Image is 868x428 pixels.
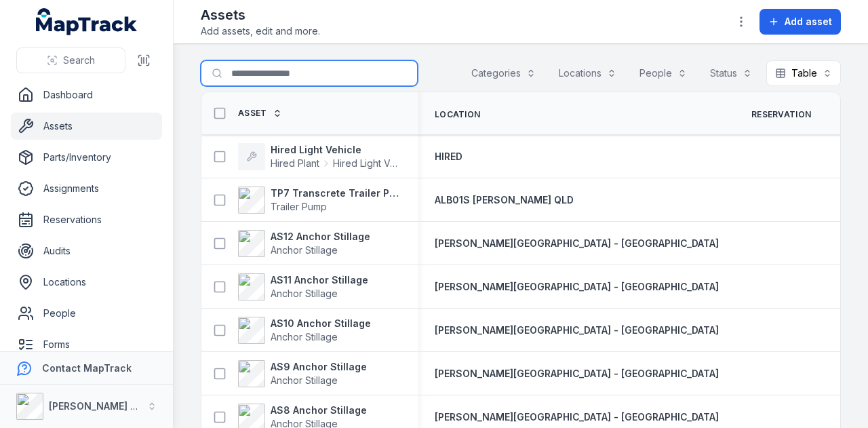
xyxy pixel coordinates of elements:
button: Table [766,60,841,86]
a: AS11 Anchor StillageAnchor Stillage [238,273,368,300]
span: [PERSON_NAME][GEOGRAPHIC_DATA] - [GEOGRAPHIC_DATA] [435,281,719,292]
span: Search [63,54,95,67]
a: [PERSON_NAME][GEOGRAPHIC_DATA] - [GEOGRAPHIC_DATA] [435,324,719,337]
span: Trailer Pump [271,201,327,212]
strong: AS11 Anchor Stillage [271,273,368,287]
strong: AS8 Anchor Stillage [271,404,367,417]
a: AS10 Anchor StillageAnchor Stillage [238,317,371,344]
span: [PERSON_NAME][GEOGRAPHIC_DATA] - [GEOGRAPHIC_DATA] [435,324,719,336]
a: People [11,300,162,327]
strong: AS10 Anchor Stillage [271,317,371,330]
a: MapTrack [36,8,138,35]
span: Asset [238,108,267,119]
strong: [PERSON_NAME] Group [49,400,160,412]
span: Add assets, edit and more. [201,24,320,38]
a: Audits [11,237,162,265]
a: TP7 Transcrete Trailer PumpTrailer Pump [238,187,402,214]
a: [PERSON_NAME][GEOGRAPHIC_DATA] - [GEOGRAPHIC_DATA] [435,410,719,424]
strong: AS12 Anchor Stillage [271,230,370,244]
a: Assignments [11,175,162,202]
span: HIRED [435,151,462,162]
span: [PERSON_NAME][GEOGRAPHIC_DATA] - [GEOGRAPHIC_DATA] [435,411,719,423]
span: Location [435,109,480,120]
span: ALB01S [PERSON_NAME] QLD [435,194,574,206]
a: [PERSON_NAME][GEOGRAPHIC_DATA] - [GEOGRAPHIC_DATA] [435,237,719,250]
a: Parts/Inventory [11,144,162,171]
a: Forms [11,331,162,358]
span: Reservation [751,109,811,120]
span: Hired Light Vehicle [333,157,402,170]
a: HIRED [435,150,462,163]
a: Assets [11,113,162,140]
a: Asset [238,108,282,119]
span: Add asset [785,15,832,28]
strong: TP7 Transcrete Trailer Pump [271,187,402,200]
span: Anchor Stillage [271,331,338,343]
strong: Contact MapTrack [42,362,132,374]
button: People [631,60,696,86]
h2: Assets [201,5,320,24]
a: AS9 Anchor StillageAnchor Stillage [238,360,367,387]
a: AS12 Anchor StillageAnchor Stillage [238,230,370,257]
a: Hired Light VehicleHired PlantHired Light Vehicle [238,143,402,170]
a: Locations [11,269,162,296]
a: Dashboard [11,81,162,109]
span: Anchor Stillage [271,374,338,386]
span: Anchor Stillage [271,244,338,256]
a: ALB01S [PERSON_NAME] QLD [435,193,574,207]
a: [PERSON_NAME][GEOGRAPHIC_DATA] - [GEOGRAPHIC_DATA] [435,367,719,381]
span: Anchor Stillage [271,288,338,299]
a: Reservations [11,206,162,233]
button: Locations [550,60,625,86]
span: Hired Plant [271,157,319,170]
span: [PERSON_NAME][GEOGRAPHIC_DATA] - [GEOGRAPHIC_DATA] [435,368,719,379]
strong: AS9 Anchor Stillage [271,360,367,374]
button: Status [701,60,761,86]
button: Add asset [759,9,841,35]
button: Categories [462,60,545,86]
button: Search [16,47,125,73]
a: [PERSON_NAME][GEOGRAPHIC_DATA] - [GEOGRAPHIC_DATA] [435,280,719,294]
strong: Hired Light Vehicle [271,143,402,157]
span: [PERSON_NAME][GEOGRAPHIC_DATA] - [GEOGRAPHIC_DATA] [435,237,719,249]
